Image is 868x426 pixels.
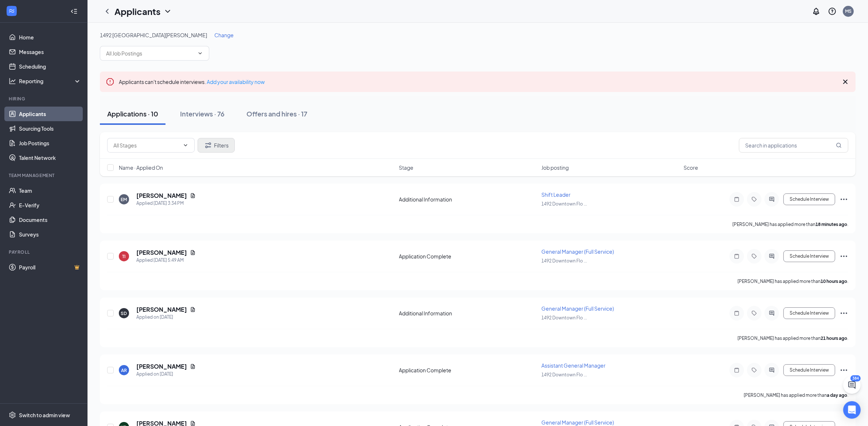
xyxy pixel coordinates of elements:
b: 18 minutes ago [816,222,847,227]
svg: Note [732,367,741,373]
svg: Tag [750,367,759,373]
button: Filter Filters [198,138,235,153]
span: Stage [399,164,414,171]
span: Score [684,164,698,171]
div: Reporting [19,77,82,85]
div: SD [121,310,127,316]
svg: ChatActive [848,381,856,389]
svg: Document [190,193,196,199]
svg: Tag [750,310,759,316]
svg: Note [732,253,741,259]
h5: [PERSON_NAME] [136,192,187,200]
svg: Filter [204,141,213,150]
span: Name · Applied On [119,164,163,171]
b: 21 hours ago [821,335,847,341]
div: AR [121,367,127,373]
div: Additional Information [399,196,537,203]
svg: Document [190,250,196,256]
svg: ActiveChat [767,196,776,202]
svg: Notifications [812,7,821,16]
svg: ActiveChat [767,367,776,373]
div: EM [121,196,127,203]
button: Schedule Interview [783,364,835,376]
span: General Manager (Full Service) [541,419,614,426]
a: Home [19,30,81,45]
svg: Settings [9,411,16,419]
div: Additional Information [399,310,537,317]
button: Schedule Interview [783,307,835,319]
svg: Note [732,196,741,202]
svg: ActiveChat [767,253,776,259]
span: 1492 Downtown Flo ... [541,315,587,321]
svg: Ellipses [840,309,848,318]
svg: Note [732,310,741,316]
svg: WorkstreamLogo [8,7,15,15]
svg: MagnifyingGlass [836,142,842,148]
h1: Applicants [114,5,160,18]
svg: Tag [750,196,759,202]
svg: ChevronLeft [103,7,112,16]
a: Scheduling [19,59,81,74]
a: Add your availability now [207,78,265,85]
svg: Ellipses [840,252,848,261]
span: Job posting [541,164,569,171]
div: Interviews · 76 [180,109,225,118]
div: Open Intercom Messenger [843,401,861,419]
span: Applicants can't schedule interviews. [119,78,265,85]
input: All Job Postings [106,49,194,57]
svg: Ellipses [840,195,848,204]
svg: ChevronDown [183,142,188,148]
a: Sourcing Tools [19,121,81,136]
div: Payroll [9,249,80,255]
div: Applied on [DATE] [136,314,196,321]
span: Change [214,32,234,38]
div: Application Complete [399,366,537,374]
svg: Tag [750,253,759,259]
a: Job Postings [19,136,81,150]
div: Applied [DATE] 5:49 AM [136,257,196,264]
input: All Stages [113,141,180,149]
a: Documents [19,212,81,227]
button: Schedule Interview [783,193,835,205]
span: 1492 [GEOGRAPHIC_DATA][PERSON_NAME] [100,32,207,38]
div: 384 [851,375,861,381]
h5: [PERSON_NAME] [136,249,187,257]
p: [PERSON_NAME] has applied more than . [744,392,848,398]
a: Talent Network [19,150,81,165]
svg: Analysis [9,77,16,85]
a: E-Verify [19,198,81,212]
div: MS [845,8,852,14]
div: Switch to admin view [19,411,70,419]
h5: [PERSON_NAME] [136,306,187,314]
svg: Document [190,307,196,312]
div: Hiring [9,96,80,102]
svg: QuestionInfo [828,7,837,16]
svg: ChevronDown [163,7,172,16]
svg: Error [106,77,114,86]
span: Assistant General Manager [541,362,606,369]
a: Surveys [19,227,81,242]
span: Shift Leader [541,191,571,198]
div: TI [122,253,126,260]
svg: Collapse [70,8,78,15]
span: 1492 Downtown Flo ... [541,201,587,207]
span: General Manager (Full Service) [541,305,614,312]
input: Search in applications [739,138,848,153]
p: [PERSON_NAME] has applied more than . [732,221,848,227]
div: Team Management [9,172,80,179]
svg: Cross [841,77,850,86]
svg: Ellipses [840,366,848,375]
p: [PERSON_NAME] has applied more than . [737,278,848,284]
a: Applicants [19,107,81,121]
button: Schedule Interview [783,250,835,262]
span: 1492 Downtown Flo ... [541,258,587,264]
svg: ActiveChat [767,310,776,316]
svg: Document [190,364,196,369]
h5: [PERSON_NAME] [136,362,187,371]
a: PayrollCrown [19,260,81,275]
a: Team [19,183,81,198]
b: 10 hours ago [821,279,847,284]
div: Applied [DATE] 3:34 PM [136,200,196,207]
p: [PERSON_NAME] has applied more than . [737,335,848,341]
